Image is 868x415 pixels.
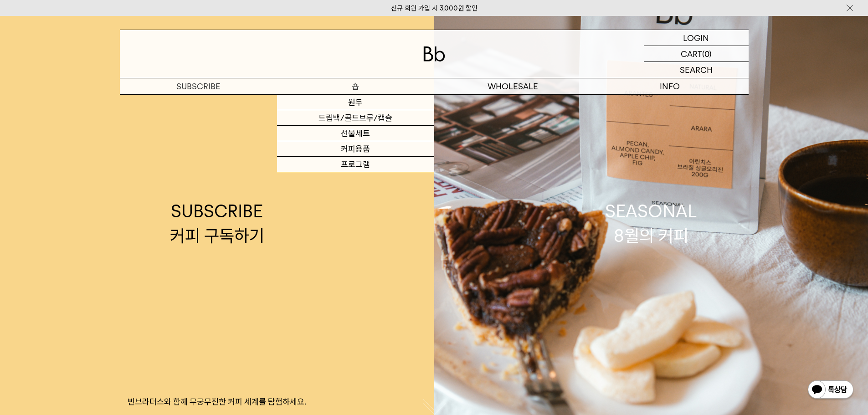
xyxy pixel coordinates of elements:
[277,126,434,141] a: 선물세트
[277,95,434,110] a: 원두
[391,4,478,12] a: 신규 회원 가입 시 3,000원 할인
[807,379,854,401] img: 카카오톡 채널 1:1 채팅 버튼
[277,157,434,172] a: 프로그램
[277,110,434,126] a: 드립백/콜드브루/캡슐
[702,46,712,61] p: (0)
[591,78,749,94] p: INFO
[605,199,697,247] div: SEASONAL 8월의 커피
[681,46,702,61] p: CART
[680,62,713,78] p: SEARCH
[277,78,434,94] a: 숍
[434,78,591,94] p: WHOLESALE
[170,199,264,247] div: SUBSCRIBE 커피 구독하기
[120,78,277,94] a: SUBSCRIBE
[423,46,445,61] img: 로고
[683,30,709,46] p: LOGIN
[277,141,434,157] a: 커피용품
[644,46,749,62] a: CART (0)
[644,30,749,46] a: LOGIN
